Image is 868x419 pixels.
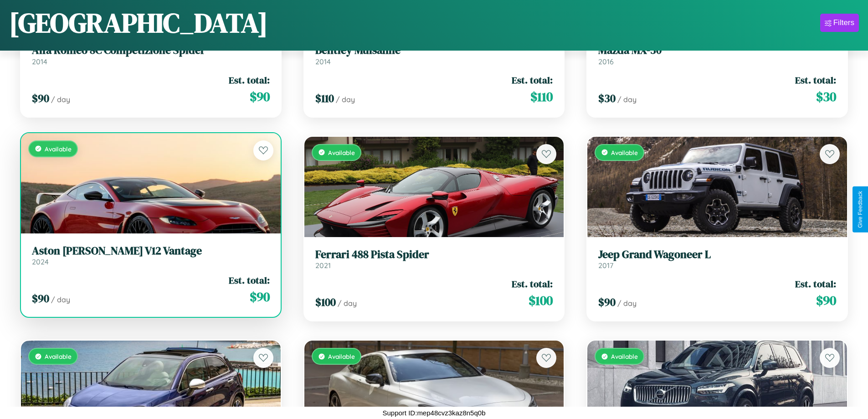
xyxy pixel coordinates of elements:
span: / day [617,95,637,104]
span: $ 100 [315,295,336,310]
span: $ 90 [32,91,49,106]
span: $ 90 [598,295,616,310]
a: Ferrari 488 Pista Spider2021 [315,248,553,270]
span: Est. total: [795,277,836,290]
h1: [GEOGRAPHIC_DATA] [9,4,268,41]
span: Available [611,149,638,156]
span: 2017 [598,261,613,270]
h3: Aston [PERSON_NAME] V12 Vantage [32,244,270,258]
span: / day [51,95,70,104]
a: Alfa Romeo 8C Competizione Spider2014 [32,44,270,66]
span: $ 90 [816,291,836,310]
span: $ 30 [816,88,836,106]
span: Est. total: [229,73,270,87]
a: Jeep Grand Wagoneer L2017 [598,248,836,270]
span: / day [617,299,637,308]
a: Aston [PERSON_NAME] V12 Vantage2024 [32,244,270,267]
h3: Jeep Grand Wagoneer L [598,248,836,261]
span: Est. total: [512,73,553,87]
span: 2016 [598,57,614,66]
span: $ 100 [529,291,553,310]
span: Available [611,352,638,360]
span: $ 30 [598,91,616,106]
a: Bentley Mulsanne2014 [315,44,553,66]
span: Est. total: [795,73,836,87]
span: Available [45,145,72,153]
span: 2021 [315,261,331,270]
span: 2014 [32,57,47,66]
span: / day [51,295,70,304]
span: / day [336,95,355,104]
span: $ 90 [250,288,270,306]
span: Available [328,149,355,156]
span: Est. total: [229,274,270,287]
span: $ 90 [32,291,49,306]
h3: Mazda MX-30 [598,44,836,57]
span: $ 90 [250,88,270,106]
h3: Ferrari 488 Pista Spider [315,248,553,261]
span: / day [338,299,357,308]
div: Give Feedback [857,191,863,228]
span: Est. total: [512,277,553,290]
p: Support ID: mep48cvz3kaz8n5q0b [383,407,486,419]
h3: Bentley Mulsanne [315,44,553,57]
button: Filters [820,14,859,32]
span: Available [45,352,72,360]
h3: Alfa Romeo 8C Competizione Spider [32,44,270,57]
span: Available [328,352,355,360]
span: 2024 [32,257,49,266]
a: Mazda MX-302016 [598,44,836,66]
span: $ 110 [530,88,553,106]
span: $ 110 [315,91,334,106]
div: Filters [833,18,854,27]
span: 2014 [315,57,331,66]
